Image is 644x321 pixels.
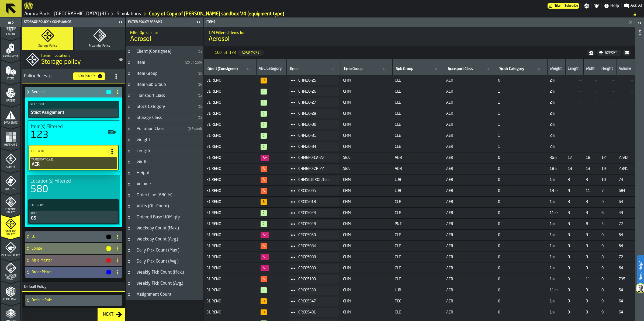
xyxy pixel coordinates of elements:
[343,134,390,138] span: CHM
[586,89,597,94] span: —
[126,113,203,124] h3: title-section-Storage Class
[29,123,119,142] div: stat-Item(s) Filtered
[552,123,555,127] span: lb
[601,67,614,72] div: Height
[619,67,633,72] div: Volume
[31,130,49,141] div: 123
[126,204,132,208] button: Button-Visits (OL. Count)-closed
[550,89,555,94] span: FormattedValue
[41,53,115,58] h2: Sub Title
[635,18,644,321] header: Info
[29,109,118,117] button: Strict Assignment
[298,89,334,94] span: CHM20-26
[133,137,153,143] div: Weight
[289,66,339,73] input: label
[31,161,116,168] div: AER
[133,82,196,88] div: Item Sub Group
[185,61,186,64] span: (
[126,245,203,256] h3: title-section-Daily Pick Count (Max.)
[149,11,284,17] a: link-to-/wh/i/aa2e4adb-2cd5-4688-aa4a-ec82bcf75d46/simulations/c4d21f11-d67f-4647-8aa2-c061f6d5a525
[24,11,109,17] a: link-to-/wh/i/aa2e4adb-2cd5-4688-aa4a-ec82bcf75d46
[126,138,132,142] button: Button-Weight-closed
[24,11,642,17] nav: Breadcrumb
[199,116,201,120] span: 2
[31,124,116,130] div: Title
[126,256,203,267] h3: title-section-Daily Pick Count (Avg.)
[601,100,615,105] span: —
[126,160,132,164] button: Button-Width-closed
[568,111,581,116] span: —
[446,123,494,127] span: AER
[24,1,33,11] a: logo-header
[565,4,578,8] span: Subscribe
[343,66,390,73] input: label
[552,79,555,83] span: lb
[201,50,202,53] span: )
[133,104,196,110] div: Stock Category
[126,72,132,76] button: Button-Item Group-closed
[1,193,20,214] li: menu Stacking Policy
[298,78,334,83] span: CHM20-25
[1,230,20,236] span: Storage Policy
[198,50,199,53] span: (
[343,100,390,105] span: CHM
[133,126,186,132] div: Pollution Class
[30,110,117,116] div: Strict Assignment
[562,4,563,8] span: —
[205,20,622,24] div: Items
[224,51,227,55] span: of
[211,48,268,57] div: ButtonLoadMore-Load More-Prev-First-Last
[1,99,20,102] span: Orders
[126,248,132,253] button: Button-Daily Pick Count (Max.)-closed
[602,3,621,9] label: button-toggle-Help
[30,184,48,195] div: 580
[298,134,334,138] span: CHM20-31
[198,72,199,75] span: (
[1,281,20,303] li: menu Compliance
[126,234,203,245] h3: title-section-Weekday Count (Avg.)
[133,115,196,121] div: Storage Class
[133,93,196,99] div: Transport Class
[586,111,597,116] span: —
[601,89,615,94] span: —
[126,83,132,87] button: Button-Item Sub Group-closed
[550,67,563,72] div: Weight
[586,134,597,138] span: —
[1,166,20,169] span: Agents
[126,68,203,79] h3: title-section-Item Group
[126,135,203,146] h3: title-section-Weight
[1,16,20,38] li: menu Layout
[126,278,203,289] h3: title-section-Weekly Pick Count (Avg.)
[126,157,203,168] h3: title-section-Width
[446,134,494,138] span: AER
[636,19,643,28] label: button-toggle-Open
[126,18,203,27] header: Filter Policy Params
[344,67,363,71] span: label
[550,123,555,127] span: FormattedValue
[117,11,141,17] a: link-to-/wh/i/aa2e4adb-2cd5-4688-aa4a-ec82bcf75d46
[630,3,642,9] span: Ask AI
[126,146,203,157] h3: title-section-Length
[1,19,20,26] label: button-toggle-Toggle Full Menu
[1,77,20,80] span: Items
[106,246,111,251] button: button-
[22,18,125,27] header: Storage Policy + Compliance
[29,203,108,208] label: Filter By
[1,254,20,257] span: Picking Policy
[29,109,118,117] div: PolicyFilterItem-undefined
[548,3,579,9] div: Menu Subscription
[31,158,116,161] div: Transport Class:
[106,258,111,263] button: button-
[201,61,202,64] span: )
[30,157,117,169] button: Transport Class:AER
[106,90,111,94] button: button-
[550,89,552,94] span: 2
[126,124,203,135] h3: title-section-Pollution Class
[592,3,601,9] label: button-toggle-Notifications
[1,33,20,36] span: Layout
[133,71,196,77] div: Item Group
[622,50,631,56] button: button-
[1,38,20,60] li: menu Assignment
[198,94,199,97] span: (
[201,105,202,109] span: )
